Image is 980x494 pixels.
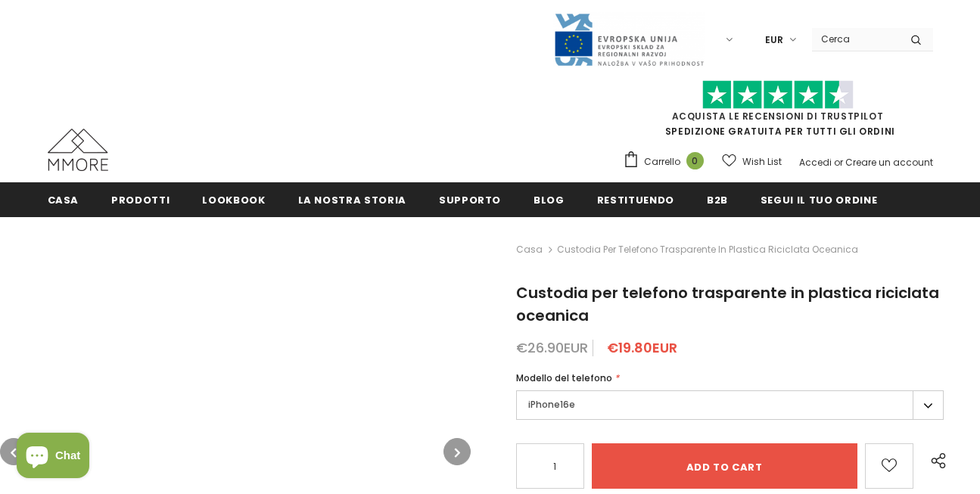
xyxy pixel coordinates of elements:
[834,156,843,169] span: or
[702,80,854,110] img: Fidati di Pilot Stars
[48,182,79,216] a: Casa
[761,182,877,216] a: Segui il tuo ordine
[516,241,543,259] a: Casa
[553,12,705,67] img: Javni Razpis
[592,443,857,489] input: Add to cart
[516,390,944,420] label: iPhone16e
[111,182,170,216] a: Prodotti
[439,182,501,216] a: supporto
[48,129,108,171] img: Casi MMORE
[765,33,783,48] span: EUR
[607,338,677,357] span: €19.80EUR
[534,182,565,216] a: Blog
[707,193,728,207] span: B2B
[553,33,705,45] a: Javni Razpis
[439,193,501,207] span: supporto
[111,193,170,207] span: Prodotti
[597,182,674,216] a: Restituendo
[597,193,674,207] span: Restituendo
[812,28,899,50] input: Search Site
[516,282,939,326] span: Custodia per telefono trasparente in plastica riciclata oceanica
[672,110,884,123] a: Acquista le recensioni di TrustPilot
[623,151,711,173] a: Carrello 0
[722,148,782,175] a: Wish List
[644,154,680,169] span: Carrello
[799,156,832,169] a: Accedi
[12,433,94,482] inbox-online-store-chat: Shopify online store chat
[742,154,782,169] span: Wish List
[48,193,79,207] span: Casa
[557,241,858,259] span: Custodia per telefono trasparente in plastica riciclata oceanica
[516,338,588,357] span: €26.90EUR
[707,182,728,216] a: B2B
[202,193,265,207] span: Lookbook
[761,193,877,207] span: Segui il tuo ordine
[623,87,933,138] span: SPEDIZIONE GRATUITA PER TUTTI GLI ORDINI
[516,371,612,384] span: Modello del telefono
[686,152,704,169] span: 0
[845,156,933,169] a: Creare un account
[298,193,406,207] span: La nostra storia
[534,193,565,207] span: Blog
[202,182,265,216] a: Lookbook
[298,182,406,216] a: La nostra storia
